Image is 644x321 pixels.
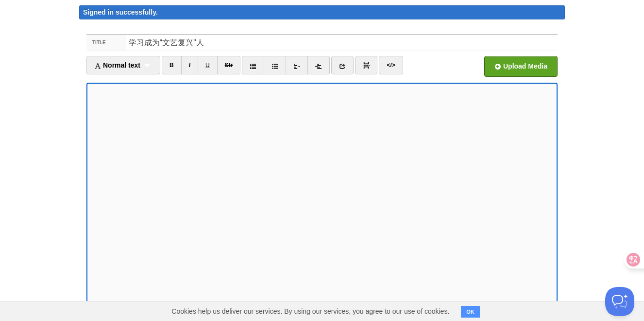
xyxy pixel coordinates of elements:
label: Title [86,35,126,51]
img: pagebreak-icon.png [363,62,370,69]
a: B [162,56,182,74]
a: </> [379,56,403,74]
a: I [181,56,198,74]
span: Normal text [94,61,140,69]
iframe: Help Scout Beacon - Open [605,287,634,316]
a: U [198,56,218,74]
del: Str [225,62,233,69]
button: OK [461,306,480,318]
span: Cookies help us deliver our services. By using our services, you agree to our use of cookies. [162,302,459,321]
div: Signed in successfully. [79,5,565,19]
a: Str [217,56,241,74]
